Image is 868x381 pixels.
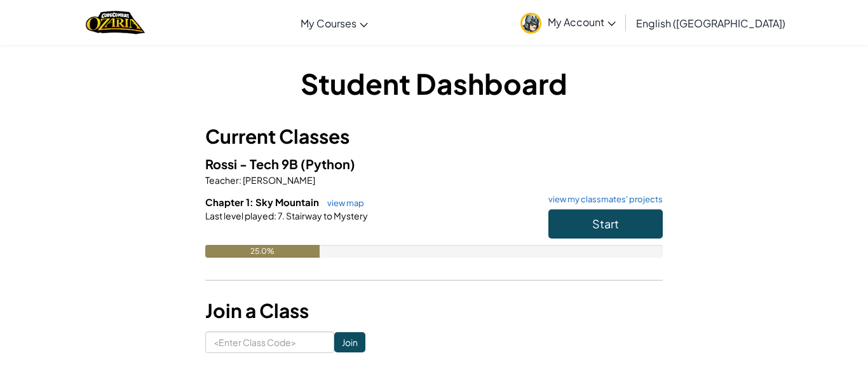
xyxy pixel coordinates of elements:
span: My Account [548,15,616,29]
span: Last level played [205,210,274,221]
span: English ([GEOGRAPHIC_DATA]) [636,17,785,30]
span: (Python) [301,156,355,172]
img: Home [86,10,145,36]
a: My Account [514,3,622,43]
a: view my classmates' projects [542,195,663,204]
a: My Courses [294,6,374,40]
h3: Current Classes [205,122,663,151]
a: Ozaria by CodeCombat logo [86,10,145,36]
span: [PERSON_NAME] [241,174,315,186]
span: Stairway to Mystery [285,210,368,221]
span: Rossi - Tech 9B [205,156,301,172]
div: 25.0% [205,245,320,258]
input: Join [334,332,365,352]
button: Start [548,209,663,239]
h1: Student Dashboard [205,64,663,103]
span: Start [592,216,619,231]
span: : [239,174,241,186]
span: 7. [276,210,285,221]
span: : [274,210,276,221]
input: <Enter Class Code> [205,331,334,353]
span: Teacher [205,174,239,186]
a: English ([GEOGRAPHIC_DATA]) [630,6,792,40]
a: view map [321,198,364,208]
span: Chapter 1: Sky Mountain [205,196,321,208]
img: avatar [520,13,541,34]
span: My Courses [301,17,356,30]
h3: Join a Class [205,296,663,325]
